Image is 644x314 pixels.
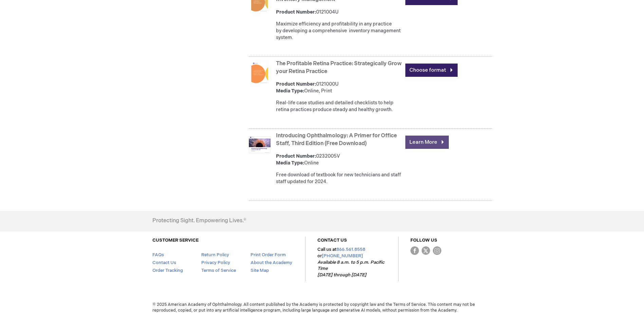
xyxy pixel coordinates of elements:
[276,28,401,40] span: eveloping a comprehensive inventory management system
[276,81,402,94] div: 0121000U Online, Print
[251,260,292,265] a: About the Academy
[317,238,347,243] a: CONTACT US
[433,246,441,255] img: instagram
[249,62,271,84] img: The Profitable Retina Practice: Strategically Grow your Retina Practice
[201,260,230,265] a: Privacy Policy
[276,60,402,75] a: The Profitable Retina Practice: Strategically Grow your Retina Practice
[201,252,229,258] a: Return Policy
[317,246,386,278] p: Call us at or
[276,81,316,87] strong: Product Number:
[405,136,449,149] a: Learn More
[276,153,316,159] strong: Product Number:
[147,302,497,313] span: © 2025 American Academy of Ophthalmology. All content published by the Academy is protected by co...
[422,246,430,255] img: Twitter
[276,153,402,167] div: 0232005V Online
[251,268,269,273] a: Site Map
[317,260,384,278] em: Available 8 a.m. to 5 p.m. Pacific Time [DATE] through [DATE]
[276,9,402,16] div: 0121004U
[152,268,183,273] a: Order Tracking
[405,64,458,77] a: Choose format
[276,9,316,15] strong: Product Number:
[249,134,271,156] img: Introducing Ophthalmology: A Primer for Office Staff, Third Edition (Free Download)
[152,238,199,243] a: CUSTOMER SERVICE
[410,238,437,243] a: FOLLOW US
[276,172,402,185] div: Free download of textbook for new technicians and staff staff updated for 2024.
[276,160,304,166] strong: Media Type:
[251,252,286,258] a: Print Order Form
[410,246,419,255] img: Facebook
[276,100,402,113] div: Real-life case studies and detailed checklists to help retina practices produce steady and health...
[276,133,397,147] a: Introducing Ophthalmology: A Primer for Office Staff, Third Edition (Free Download)
[276,88,304,94] strong: Media Type:
[152,260,176,265] a: Contact Us
[201,268,236,273] a: Terms of Service
[336,247,365,252] a: 866.561.8558
[322,253,363,259] a: [PHONE_NUMBER]
[152,252,164,258] a: FAQs
[276,21,401,40] span: Maximize efficiency and profitability in any practice by d .
[152,218,246,224] h4: Protecting Sight. Empowering Lives.®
